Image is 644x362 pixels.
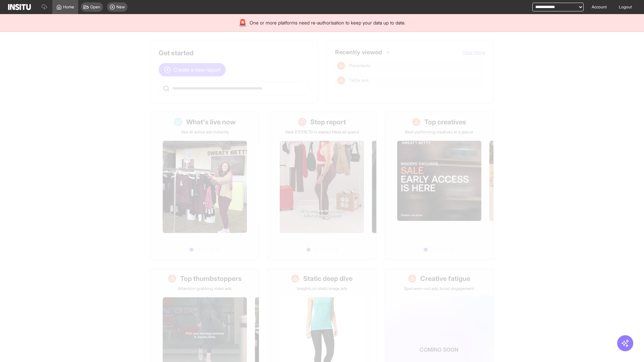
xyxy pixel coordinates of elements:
span: One or more platforms need re-authorisation to keep your data up to date. [250,19,406,26]
span: Open [90,4,100,10]
span: Home [63,4,74,10]
div: 🚨 [238,18,247,27]
span: New [116,4,125,10]
img: Logo [8,4,31,10]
